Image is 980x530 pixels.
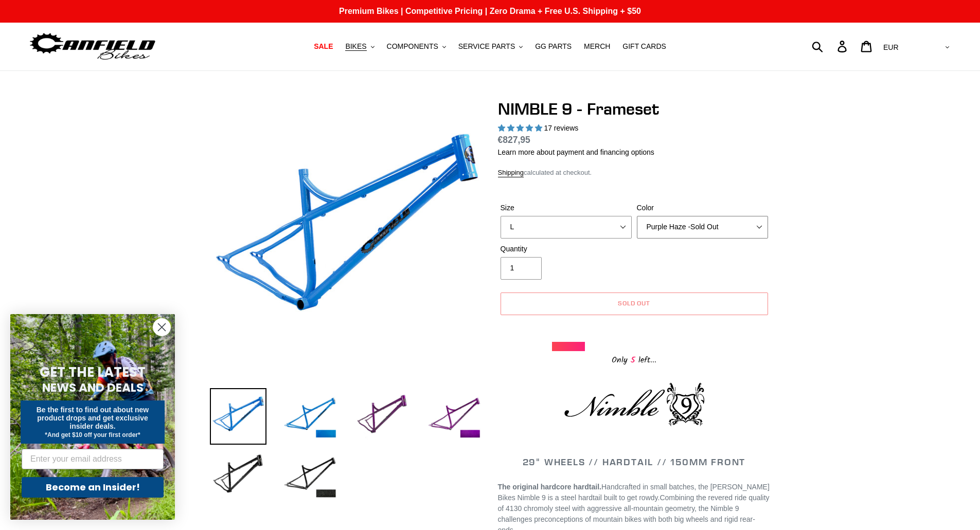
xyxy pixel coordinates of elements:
span: €827,95 [498,135,530,145]
img: Load image into Gallery viewer, NIMBLE 9 - Frameset [210,388,266,445]
a: MERCH [579,40,615,53]
span: SALE [314,42,333,51]
a: GIFT CARDS [617,40,671,53]
span: MERCH [584,42,610,51]
span: Be the first to find out about new product drops and get exclusive insider deals. [37,406,149,430]
span: Handcrafted in small batches, the [PERSON_NAME] Bikes Nimble 9 is a steel hardtail built to get r... [498,483,770,502]
button: BIKES [340,40,379,53]
span: GG PARTS [535,42,572,51]
div: Only left... [552,351,717,367]
strong: The original hardcore hardtail. [498,483,601,491]
span: 29" WHEELS // HARDTAIL // 150MM FRONT [523,456,746,468]
span: GET THE LATEST [40,363,146,381]
span: GIFT CARDS [622,42,666,51]
span: SERVICE PARTS [458,42,515,51]
span: 17 reviews [544,124,578,132]
a: GG PARTS [530,40,577,53]
img: Load image into Gallery viewer, NIMBLE 9 - Frameset [426,388,483,445]
input: Enter your email address [22,449,164,469]
h1: NIMBLE 9 - Frameset [498,99,771,119]
input: Search [817,35,844,58]
a: Learn more about payment and financing options [498,148,654,156]
span: *And get $10 off your first order* [45,431,140,438]
a: Shipping [498,169,524,177]
img: Load image into Gallery viewer, NIMBLE 9 - Frameset [210,448,266,504]
span: 5 [628,354,638,367]
img: Load image into Gallery viewer, NIMBLE 9 - Frameset [282,388,338,445]
label: Quantity [501,244,632,254]
label: Size [501,203,632,213]
span: NEWS AND DEALS [42,379,144,396]
button: COMPONENTS [382,40,451,53]
div: calculated at checkout. [498,168,771,178]
span: BIKES [345,42,366,51]
button: SERVICE PARTS [453,40,528,53]
img: Canfield Bikes [28,30,157,63]
a: SALE [309,40,338,53]
label: Color [637,203,768,213]
img: Load image into Gallery viewer, NIMBLE 9 - Frameset [354,388,411,445]
span: COMPONENTS [387,42,438,51]
span: 4.88 stars [498,124,544,132]
img: Load image into Gallery viewer, NIMBLE 9 - Frameset [282,448,338,504]
button: Close dialog [153,318,171,336]
span: Sold out [618,299,651,307]
button: Become an Insider! [22,477,164,498]
button: Sold out [501,293,768,315]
